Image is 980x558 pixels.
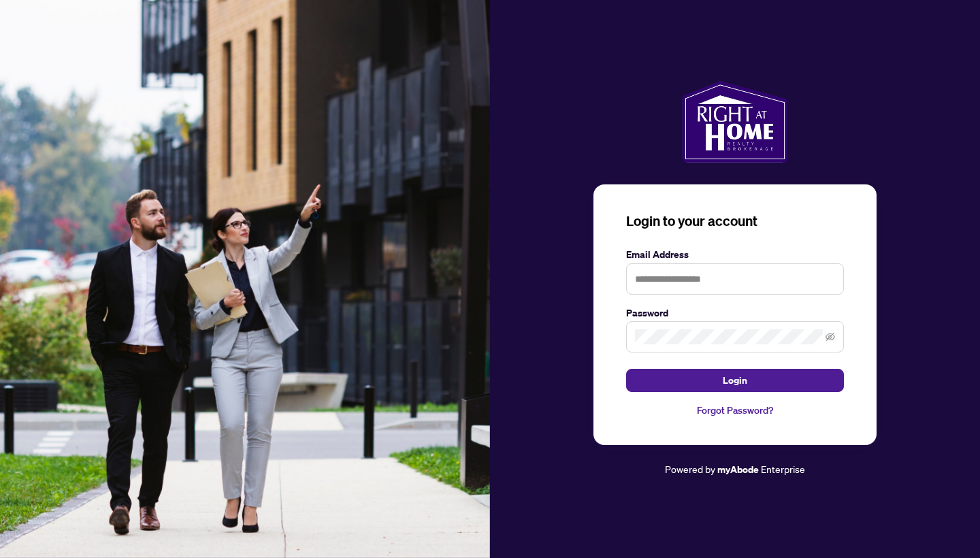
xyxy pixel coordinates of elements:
a: myAbode [717,462,759,477]
span: eye-invisible [826,332,835,342]
span: Login [723,370,747,391]
label: Password [626,306,844,321]
img: ma-logo [682,81,787,163]
span: Enterprise [761,463,805,475]
span: Powered by [665,463,715,475]
label: Email Address [626,247,844,262]
h3: Login to your account [626,212,844,231]
a: Forgot Password? [626,403,844,418]
button: Login [626,369,844,392]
